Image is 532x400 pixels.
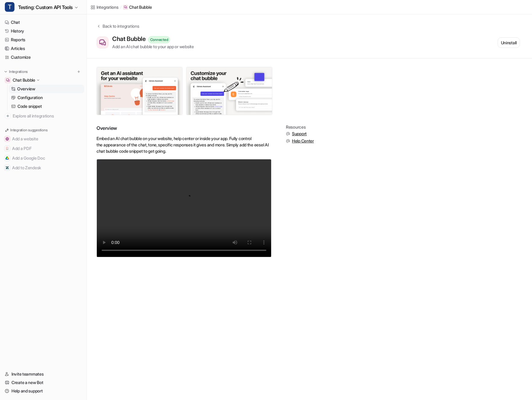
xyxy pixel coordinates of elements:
[129,4,152,10] p: Chat Bubble
[2,378,84,387] a: Create a new Bot
[292,138,314,144] span: Help Center
[120,5,122,10] span: /
[286,125,314,130] div: Resources
[18,3,73,11] span: Testing: Custom API Tools
[148,36,170,43] div: Connected
[5,137,9,141] img: Add a website
[2,370,84,378] a: Invite teammates
[2,27,84,35] a: History
[97,159,271,257] video: Your browser does not support the video tag.
[5,147,9,150] img: Add a PDF
[9,69,28,74] p: Integrations
[6,78,10,82] img: Chat Bubble
[9,85,84,93] a: Overview
[2,387,84,395] a: Help and support
[2,163,84,173] button: Add to ZendeskAdd to Zendesk
[5,113,11,119] img: explore all integrations
[17,103,42,109] p: Code snippet
[4,70,8,74] img: expand menu
[97,125,271,132] h2: Overview
[2,69,30,75] button: Integrations
[2,144,84,153] button: Add a PDFAdd a PDF
[286,131,314,137] button: Support
[2,53,84,61] a: Customize
[286,139,290,143] img: support.svg
[498,37,520,48] button: Uninstall
[123,4,152,10] a: Chat Bubble
[101,23,139,29] div: Back to integrations
[2,36,84,44] a: Reports
[5,166,9,170] img: Add to Zendesk
[112,43,194,50] div: Add an AI chat bubble to your app or website
[2,44,84,53] a: Articles
[5,156,9,160] img: Add a Google Doc
[77,70,81,74] img: menu_add.svg
[2,18,84,27] a: Chat
[292,131,307,137] span: Support
[13,111,82,121] span: Explore all integrations
[13,77,35,83] p: Chat Bubble
[286,138,314,144] button: Help Center
[2,153,84,163] button: Add a Google DocAdd a Google Doc
[9,102,84,111] a: Code snippet
[286,132,290,136] img: support.svg
[9,93,84,102] a: Configuration
[97,23,139,35] button: Back to integrations
[97,135,271,154] p: Embed an AI chat bubble on your website, help center or inside your app. Fully control the appear...
[2,134,84,144] button: Add a websiteAdd a website
[10,127,47,133] p: Integration suggestions
[2,112,84,120] a: Explore all integrations
[17,95,43,101] p: Configuration
[90,4,119,10] a: Integrations
[112,35,148,42] div: Chat Bubble
[5,2,14,12] span: T
[17,86,35,92] p: Overview
[97,4,119,10] div: Integrations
